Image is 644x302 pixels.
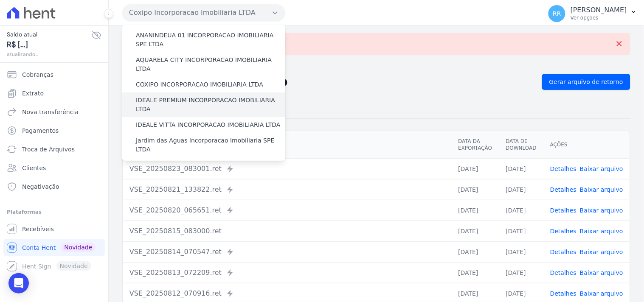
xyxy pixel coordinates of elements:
a: Gerar arquivo de retorno [542,74,630,90]
th: Arquivo [123,131,451,159]
p: [PERSON_NAME] [571,6,627,14]
div: VSE_20250820_065651.ret [129,205,444,215]
label: COXIPO INCORPORACAO IMOBILIARIA LTDA [136,80,263,89]
td: [DATE] [499,200,543,221]
th: Ações [543,131,630,159]
div: VSE_20250821_133822.ret [129,185,444,195]
h2: Exportações de Retorno [122,76,535,88]
a: Troca de Arquivos [3,141,105,158]
a: Recebíveis [3,221,105,238]
a: Detalhes [550,165,577,172]
span: Novidade [61,243,96,252]
a: Clientes [3,159,105,176]
td: [DATE] [499,262,543,283]
a: Pagamentos [3,122,105,139]
span: Troca de Arquivos [22,145,75,154]
p: Ver opções [571,14,627,21]
a: Detalhes [550,249,577,255]
th: Data da Exportação [451,131,499,159]
button: Coxipo Incorporacao Imobiliaria LTDA [122,4,285,21]
a: Conta Hent Novidade [3,239,105,256]
span: Cobranças [22,70,53,79]
span: Nova transferência [22,108,79,116]
span: Gerar arquivo de retorno [549,78,623,86]
span: Saldo atual [7,30,91,39]
span: Recebíveis [22,225,54,233]
a: Detalhes [550,290,577,297]
td: [DATE] [499,241,543,262]
a: Detalhes [550,207,577,214]
a: Negativação [3,178,105,195]
td: [DATE] [451,158,499,179]
td: [DATE] [451,179,499,200]
div: VSE_20250823_083001.ret [129,164,444,174]
div: VSE_20250812_070916.ret [129,288,444,299]
th: Data de Download [499,131,543,159]
a: Extrato [3,85,105,102]
label: AQUARELA CITY INCORPORACAO IMOBILIARIA LTDA [136,56,285,73]
label: ANANINDEUA 01 INCORPORACAO IMOBILIARIA SPE LTDA [136,31,285,49]
a: Detalhes [550,186,577,193]
a: Baixar arquivo [580,269,623,276]
a: Detalhes [550,228,577,235]
td: [DATE] [451,262,499,283]
td: [DATE] [499,179,543,200]
a: Baixar arquivo [580,165,623,172]
div: VSE_20250814_070547.ret [129,247,444,257]
td: [DATE] [499,221,543,241]
a: Cobranças [3,66,105,83]
a: Baixar arquivo [580,228,623,235]
nav: Breadcrumb [122,62,630,70]
label: IDEALE PREMIUM INCORPORACAO IMOBILIARIA LTDA [136,96,285,114]
span: Negativação [22,182,59,191]
div: Open Intercom Messenger [8,273,29,294]
span: Clientes [22,164,46,172]
a: Baixar arquivo [580,249,623,255]
span: Pagamentos [22,126,59,135]
td: [DATE] [451,241,499,262]
label: IDEALE VITTA INCORPORACAO IMOBILIARIA LTDA [136,120,280,129]
a: Nova transferência [3,103,105,120]
span: R$ [...] [7,39,91,50]
span: RR [553,11,561,17]
a: Detalhes [550,269,577,276]
nav: Sidebar [7,66,101,275]
label: Jardim das Aguas Incorporacao Imobiliaria SPE LTDA [136,136,285,154]
div: Plataformas [7,207,101,217]
button: RR [PERSON_NAME] Ver opções [542,2,644,25]
div: VSE_20250813_072209.ret [129,268,444,278]
div: VSE_20250815_083000.ret [129,226,444,236]
span: Conta Hent [22,243,56,252]
a: Baixar arquivo [580,290,623,297]
span: Extrato [22,89,44,98]
td: [DATE] [499,158,543,179]
a: Baixar arquivo [580,186,623,193]
td: [DATE] [451,221,499,241]
span: atualizando... [7,50,91,58]
a: Baixar arquivo [580,207,623,214]
td: [DATE] [451,200,499,221]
